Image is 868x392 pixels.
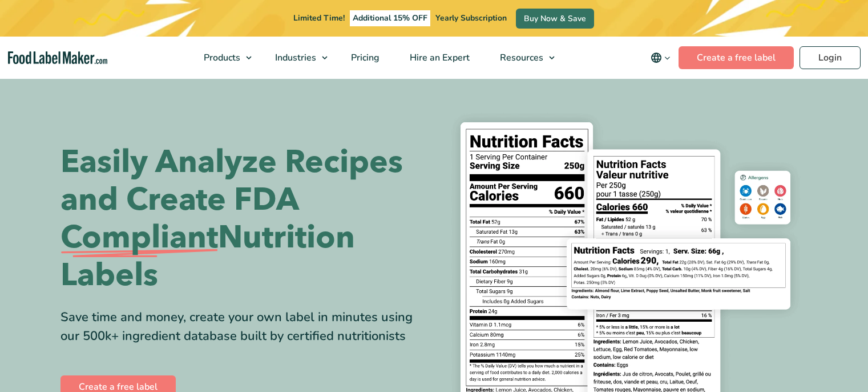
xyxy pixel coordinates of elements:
[485,37,560,79] a: Resources
[348,51,381,64] span: Pricing
[496,51,544,64] span: Resources
[406,51,471,64] span: Hire an Expert
[350,10,430,26] span: Additional 15% OFF
[60,308,426,346] div: Save time and money, create your own label in minutes using our 500k+ ingredient database built b...
[679,46,794,69] a: Create a free label
[260,37,333,79] a: Industries
[800,46,861,69] a: Login
[516,9,594,29] a: Buy Now & Save
[60,219,218,257] span: Compliant
[435,13,507,23] span: Yearly Subscription
[336,37,392,79] a: Pricing
[293,13,345,23] span: Limited Time!
[189,37,257,79] a: Products
[200,51,241,64] span: Products
[395,37,482,79] a: Hire an Expert
[272,51,317,64] span: Industries
[60,143,426,294] h1: Easily Analyze Recipes and Create FDA Nutrition Labels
